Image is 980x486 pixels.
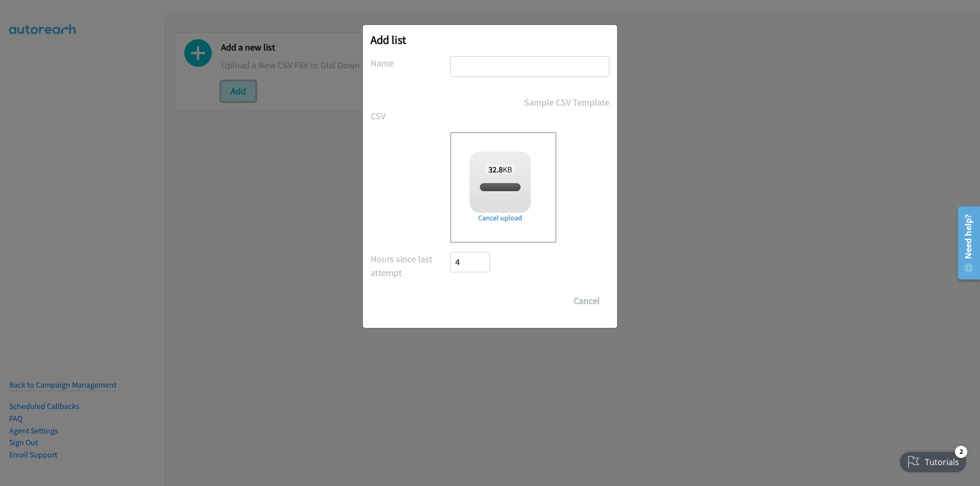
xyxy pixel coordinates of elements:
span: KB [485,164,516,174]
a: Cancel upload [470,213,531,223]
iframe: Resource Center [950,202,980,284]
h2: Add list [371,33,609,47]
a: Sample CSV Template [524,95,609,109]
label: CSV [371,109,450,123]
label: Name [371,56,450,70]
button: Cancel [564,291,609,311]
label: Hours since last attempt [371,252,450,279]
iframe: Checklist [894,442,972,478]
strong: 32.8 [488,164,503,174]
span: split_5.csv [483,183,517,192]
